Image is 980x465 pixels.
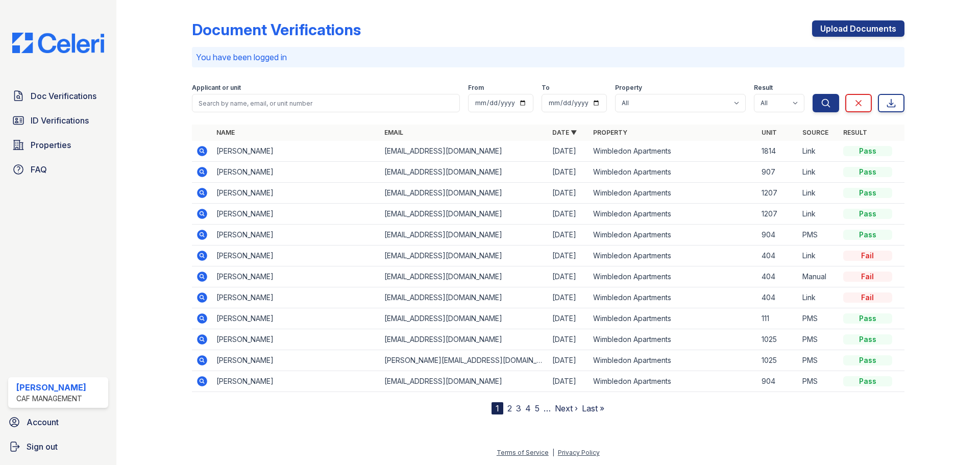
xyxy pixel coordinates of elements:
[548,183,589,204] td: [DATE]
[589,266,757,287] td: Wimbledon Apartments
[757,266,798,287] td: 404
[212,141,380,162] td: [PERSON_NAME]
[757,204,798,225] td: 1207
[589,204,757,225] td: Wimbledon Apartments
[843,251,892,261] div: Fail
[380,162,548,183] td: [EMAIL_ADDRESS][DOMAIN_NAME]
[843,146,892,156] div: Pass
[757,350,798,371] td: 1025
[798,308,839,329] td: PMS
[468,84,484,92] label: From
[31,139,71,151] span: Properties
[812,20,904,37] a: Upload Documents
[798,204,839,225] td: Link
[843,188,892,198] div: Pass
[212,204,380,225] td: [PERSON_NAME]
[8,86,108,106] a: Doc Verifications
[497,449,549,456] a: Terms of Service
[802,129,828,136] a: Source
[589,350,757,371] td: Wimbledon Apartments
[548,204,589,225] td: [DATE]
[380,308,548,329] td: [EMAIL_ADDRESS][DOMAIN_NAME]
[843,376,892,386] div: Pass
[492,402,503,414] div: 1
[8,110,108,131] a: ID Verifications
[212,225,380,246] td: [PERSON_NAME]
[757,225,798,246] td: 904
[843,355,892,365] div: Pass
[548,287,589,308] td: [DATE]
[31,90,96,102] span: Doc Verifications
[27,416,59,428] span: Account
[192,84,241,92] label: Applicant or unit
[384,129,403,136] a: Email
[544,402,551,414] span: …
[507,403,512,413] a: 2
[380,204,548,225] td: [EMAIL_ADDRESS][DOMAIN_NAME]
[16,394,86,404] div: CAF Management
[548,308,589,329] td: [DATE]
[754,84,773,92] label: Result
[548,162,589,183] td: [DATE]
[798,141,839,162] td: Link
[762,129,777,136] a: Unit
[552,129,577,136] a: Date ▼
[589,225,757,246] td: Wimbledon Apartments
[212,246,380,266] td: [PERSON_NAME]
[212,266,380,287] td: [PERSON_NAME]
[16,381,86,394] div: [PERSON_NAME]
[192,20,361,39] div: Document Verifications
[8,159,108,180] a: FAQ
[798,225,839,246] td: PMS
[525,403,531,413] a: 4
[798,287,839,308] td: Link
[380,225,548,246] td: [EMAIL_ADDRESS][DOMAIN_NAME]
[548,266,589,287] td: [DATE]
[212,350,380,371] td: [PERSON_NAME]
[4,33,112,53] img: CE_Logo_Blue-a8612792a0a2168367f1c8372b55b34899dd931a85d93a1a3d3e32e68fde9ad4.png
[31,163,47,176] span: FAQ
[548,371,589,392] td: [DATE]
[843,292,892,303] div: Fail
[552,449,554,456] div: |
[548,141,589,162] td: [DATE]
[8,135,108,155] a: Properties
[589,308,757,329] td: Wimbledon Apartments
[589,287,757,308] td: Wimbledon Apartments
[548,350,589,371] td: [DATE]
[757,287,798,308] td: 404
[380,246,548,266] td: [EMAIL_ADDRESS][DOMAIN_NAME]
[548,329,589,350] td: [DATE]
[216,129,235,136] a: Name
[757,183,798,204] td: 1207
[380,141,548,162] td: [EMAIL_ADDRESS][DOMAIN_NAME]
[589,141,757,162] td: Wimbledon Apartments
[843,272,892,282] div: Fail
[27,440,58,453] span: Sign out
[196,51,900,63] p: You have been logged in
[380,371,548,392] td: [EMAIL_ADDRESS][DOMAIN_NAME]
[589,246,757,266] td: Wimbledon Apartments
[798,183,839,204] td: Link
[798,329,839,350] td: PMS
[212,287,380,308] td: [PERSON_NAME]
[757,371,798,392] td: 904
[212,329,380,350] td: [PERSON_NAME]
[212,162,380,183] td: [PERSON_NAME]
[589,162,757,183] td: Wimbledon Apartments
[843,167,892,177] div: Pass
[380,183,548,204] td: [EMAIL_ADDRESS][DOMAIN_NAME]
[31,114,89,127] span: ID Verifications
[548,246,589,266] td: [DATE]
[798,371,839,392] td: PMS
[589,183,757,204] td: Wimbledon Apartments
[212,183,380,204] td: [PERSON_NAME]
[4,412,112,432] a: Account
[212,308,380,329] td: [PERSON_NAME]
[843,129,867,136] a: Result
[582,403,604,413] a: Last »
[615,84,642,92] label: Property
[380,287,548,308] td: [EMAIL_ADDRESS][DOMAIN_NAME]
[757,308,798,329] td: 111
[757,162,798,183] td: 907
